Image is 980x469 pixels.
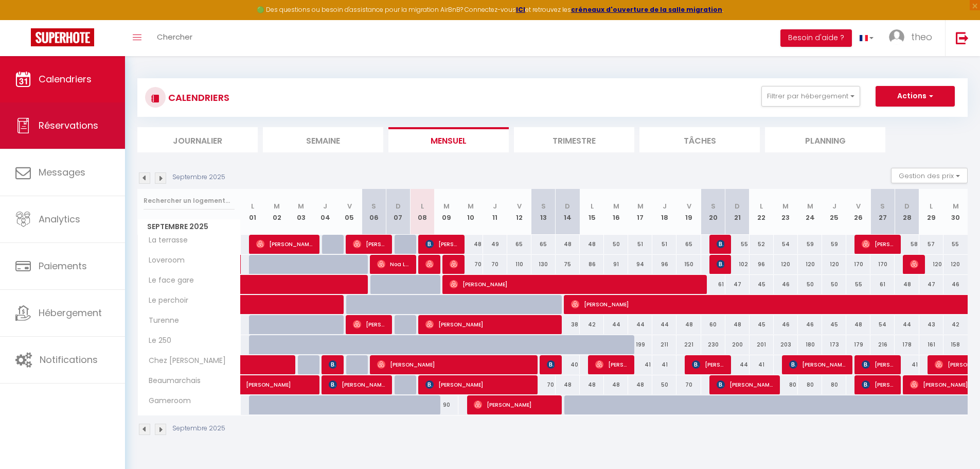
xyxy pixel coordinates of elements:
[450,254,458,274] span: [PERSON_NAME]
[139,255,187,266] span: Loveroom
[798,189,822,235] th: 24
[565,201,570,211] abbr: D
[761,86,860,107] button: Filtrer par hébergement
[895,275,919,294] div: 48
[822,235,846,254] div: 59
[846,255,870,274] div: 170
[149,20,200,56] a: Chercher
[313,189,337,235] th: 04
[39,259,87,272] span: Paiements
[580,315,604,334] div: 42
[750,255,774,274] div: 96
[604,235,628,254] div: 50
[40,353,98,366] span: Notifications
[725,235,750,254] div: 55
[443,201,450,211] abbr: M
[750,355,774,374] div: 41
[701,275,725,294] div: 61
[798,375,822,394] div: 80
[956,31,969,44] img: logout
[862,234,894,254] span: [PERSON_NAME]
[870,335,895,354] div: 216
[468,201,474,211] abbr: M
[774,235,798,254] div: 54
[846,189,870,235] th: 26
[139,275,197,286] span: Le face gare
[652,375,676,394] div: 50
[725,315,750,334] div: 48
[289,189,313,235] th: 03
[701,315,725,334] div: 60
[139,395,193,407] span: Gameroom
[556,315,580,334] div: 38
[580,255,604,274] div: 86
[687,201,691,211] abbr: V
[628,315,652,334] div: 44
[676,315,701,334] div: 48
[750,275,774,294] div: 45
[862,375,894,394] span: [PERSON_NAME]
[353,315,385,334] span: [PERSON_NAME]
[39,213,80,225] span: Analytics
[701,335,725,354] div: 230
[425,375,530,394] span: [PERSON_NAME]
[943,235,968,254] div: 55
[507,255,531,274] div: 110
[774,275,798,294] div: 46
[919,255,943,274] div: 120
[822,335,846,354] div: 173
[652,255,676,274] div: 96
[421,201,424,211] abbr: L
[166,86,229,109] h3: CALENDRIERS
[353,234,385,254] span: [PERSON_NAME]
[571,5,722,14] strong: créneaux d'ouverture de la salle migration
[652,335,676,354] div: 211
[717,375,773,394] span: [PERSON_NAME]
[265,189,289,235] th: 02
[531,235,556,254] div: 65
[911,30,932,43] span: theo
[774,315,798,334] div: 46
[701,189,725,235] th: 20
[172,172,225,182] p: Septembre 2025
[39,119,98,132] span: Réservations
[137,127,258,152] li: Journalier
[870,315,895,334] div: 54
[774,255,798,274] div: 120
[434,395,458,414] div: 90
[371,201,376,211] abbr: S
[895,315,919,334] div: 44
[880,201,885,211] abbr: S
[919,235,943,254] div: 57
[798,315,822,334] div: 46
[876,86,955,107] button: Actions
[628,355,652,374] div: 41
[157,31,192,42] span: Chercher
[870,255,895,274] div: 170
[832,201,836,211] abbr: J
[450,274,700,294] span: [PERSON_NAME]
[556,375,580,394] div: 48
[628,189,652,235] th: 17
[798,275,822,294] div: 50
[919,315,943,334] div: 43
[910,254,918,274] span: [PERSON_NAME]
[274,201,280,211] abbr: M
[943,189,968,235] th: 30
[251,201,254,211] abbr: L
[953,201,959,211] abbr: M
[386,189,410,235] th: 07
[750,235,774,254] div: 52
[856,201,861,211] abbr: V
[725,275,750,294] div: 47
[425,315,555,334] span: [PERSON_NAME]
[507,235,531,254] div: 65
[39,73,92,85] span: Calendriers
[337,189,362,235] th: 05
[846,315,870,334] div: 48
[388,127,509,152] li: Mensuel
[256,234,313,254] span: [PERSON_NAME]
[822,275,846,294] div: 50
[725,355,750,374] div: 44
[517,201,522,211] abbr: V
